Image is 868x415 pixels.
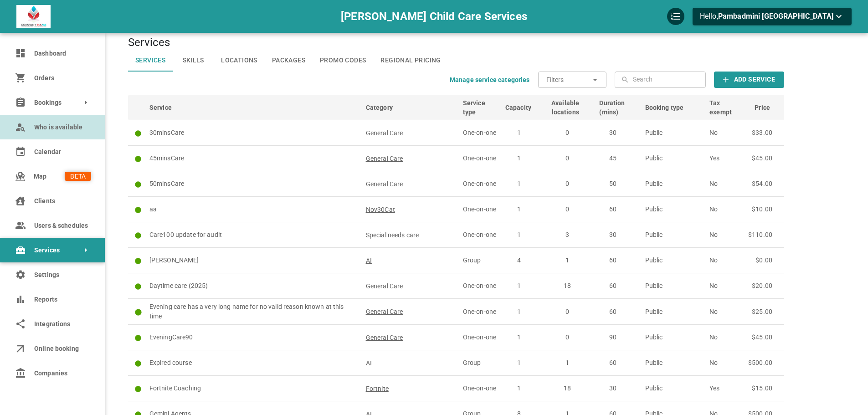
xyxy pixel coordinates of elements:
[594,333,632,342] p: 90
[645,256,702,265] p: Public
[366,231,419,240] span: Special needs care
[134,130,142,138] svg: Active
[366,333,403,342] span: General Care
[134,385,142,393] svg: Active
[748,231,772,238] span: $110.00
[463,256,497,265] p: Group
[547,307,587,317] p: 0
[645,154,702,163] p: Public
[714,72,784,88] button: Add Service
[366,282,403,291] span: General Care
[463,358,497,368] p: Group
[149,256,358,265] p: [PERSON_NAME]
[500,205,538,214] p: 1
[547,205,587,214] p: 0
[645,205,702,214] p: Public
[463,384,497,393] p: One-on-one
[134,334,142,342] svg: Active
[65,172,91,181] span: BETA
[463,307,497,317] p: One-on-one
[752,333,772,341] span: $45.00
[463,281,497,291] p: One-on-one
[149,103,184,112] span: Service
[645,128,702,138] p: Public
[547,230,587,240] p: 3
[594,384,632,393] p: 30
[500,333,538,342] p: 1
[551,98,591,117] span: Available locations
[134,155,142,163] svg: Active
[752,154,772,162] span: $45.00
[34,98,43,108] span: Bookings
[547,128,587,138] p: 0
[134,232,142,240] svg: Active
[463,333,497,342] p: One-on-one
[500,128,538,138] p: 1
[313,50,373,72] a: Promo Codes
[366,128,403,138] span: General Care
[463,179,497,189] p: One-on-one
[134,283,142,291] svg: Active
[34,147,91,157] span: Calendar
[463,98,497,117] span: Service type
[34,172,65,181] span: Map
[752,384,772,392] span: $15.00
[547,154,587,163] p: 0
[149,205,358,214] p: aa
[752,129,772,136] span: $33.00
[134,360,142,368] svg: Active
[149,154,358,163] p: 45minsCare
[366,103,405,112] span: Category
[34,344,91,354] span: Online booking
[128,36,784,50] h4: Services
[700,11,844,22] p: Hello,
[645,358,702,368] p: Public
[645,179,702,189] p: Public
[547,333,587,342] p: 0
[500,230,538,240] p: 1
[149,358,358,368] p: Expired course
[547,358,587,368] p: 1
[149,302,358,321] p: Evening care has a very long name for no valid reason known at this time
[755,256,772,264] span: $0.00
[547,179,587,189] p: 0
[547,384,587,393] p: 18
[709,98,744,117] span: Tax exempt
[748,359,772,366] span: $500.00
[34,123,91,132] span: Who is available
[734,74,775,85] b: Add Service
[709,128,744,138] p: No
[34,246,43,255] span: Services
[709,307,744,317] p: No
[373,50,448,72] a: Regional Pricing
[265,50,313,72] a: Packages
[709,205,744,214] p: No
[34,369,91,378] span: Companies
[505,103,543,112] span: Capacity
[645,333,702,342] p: Public
[366,154,403,163] span: General Care
[173,50,214,72] a: Skills
[463,128,497,138] p: One-on-one
[34,49,91,58] span: Dashboard
[752,180,772,187] span: $54.00
[500,384,538,393] p: 1
[547,256,587,265] p: 1
[709,179,744,189] p: No
[709,358,744,368] p: No
[500,281,538,291] p: 1
[693,8,852,25] button: Hello,Pambadmini [GEOGRAPHIC_DATA]
[500,256,538,265] p: 4
[709,333,744,342] p: No
[594,281,632,291] p: 60
[752,205,772,213] span: $10.00
[341,8,527,25] h6: [PERSON_NAME] Child Care Services
[547,281,587,291] p: 18
[366,307,403,316] span: General Care
[594,256,632,265] p: 60
[34,270,91,280] span: Settings
[645,307,702,317] p: Public
[34,221,91,231] span: Users & schedules
[709,281,744,291] p: No
[500,358,538,368] p: 1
